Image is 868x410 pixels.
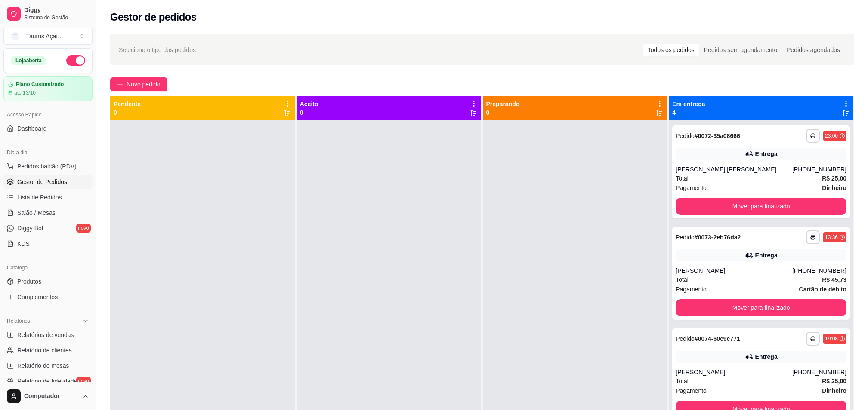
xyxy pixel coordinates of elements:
[110,77,167,91] button: Novo pedido
[17,224,43,233] span: Diggy Bot
[3,237,93,251] a: KDS
[676,285,707,294] span: Pagamento
[486,108,520,117] p: 0
[3,290,93,304] a: Complementos
[699,44,782,56] div: Pedidos sem agendamento
[782,44,845,56] div: Pedidos agendados
[695,234,741,241] strong: # 0073-2eb76da2
[117,81,123,87] span: plus
[676,368,792,376] div: [PERSON_NAME]
[3,343,93,357] a: Relatório de clientes
[127,80,161,89] span: Novo pedido
[792,266,846,275] div: [PHONE_NUMBER]
[17,208,56,217] span: Salão / Mesas
[755,251,778,260] div: Entrega
[676,234,695,241] span: Pedido
[695,335,740,342] strong: # 0074-60c9c771
[3,159,93,173] button: Pedidos balcão (PDV)
[3,261,93,275] div: Catálogo
[3,108,93,122] div: Acesso Rápido
[643,44,699,56] div: Todos os pedidos
[17,361,69,370] span: Relatório de mesas
[676,275,689,285] span: Total
[3,3,93,24] a: DiggySistema de Gestão
[676,266,792,275] div: [PERSON_NAME]
[825,234,838,241] div: 13:36
[676,386,707,395] span: Pagamento
[676,165,792,174] div: [PERSON_NAME] [PERSON_NAME]
[114,108,141,117] p: 0
[822,276,846,283] strong: R$ 45,73
[799,286,846,293] strong: Cartão de débito
[676,299,846,316] button: Mover para finalizado
[486,100,520,108] p: Preparando
[755,352,778,361] div: Entrega
[792,368,846,376] div: [PHONE_NUMBER]
[3,190,93,204] a: Lista de Pedidos
[672,100,705,108] p: Em entrega
[17,293,58,301] span: Complementos
[676,335,695,342] span: Pedido
[676,132,695,139] span: Pedido
[676,376,689,386] span: Total
[672,108,705,117] p: 4
[66,55,85,66] button: Alterar Status
[24,14,89,21] span: Sistema de Gestão
[17,177,67,186] span: Gestor de Pedidos
[3,275,93,288] a: Produtos
[755,150,778,158] div: Entrega
[24,6,89,14] span: Diggy
[3,76,93,101] a: Plano Customizadoaté 13/10
[17,193,62,202] span: Lista de Pedidos
[3,146,93,159] div: Dia a dia
[17,277,41,286] span: Produtos
[3,328,93,342] a: Relatórios de vendas
[119,45,196,55] span: Selecione o tipo dos pedidos
[3,122,93,135] a: Dashboard
[26,32,63,40] div: Taurus Açaí ...
[3,359,93,373] a: Relatório de mesas
[17,239,30,248] span: KDS
[676,198,846,215] button: Mover para finalizado
[3,206,93,220] a: Salão / Mesas
[822,184,846,191] strong: Dinheiro
[695,132,740,139] strong: # 0072-35a08666
[3,386,93,407] button: Computador
[822,378,846,385] strong: R$ 25,00
[24,392,79,400] span: Computador
[825,132,838,139] div: 23:00
[11,56,46,65] div: Loja aberta
[825,335,838,342] div: 19:08
[792,165,846,174] div: [PHONE_NUMBER]
[17,162,77,171] span: Pedidos balcão (PDV)
[300,100,318,108] p: Aceito
[3,374,93,388] a: Relatório de fidelidadenovo
[3,28,93,45] button: Select a team
[114,100,141,108] p: Pendente
[3,175,93,189] a: Gestor de Pedidos
[676,183,707,193] span: Pagamento
[17,124,47,133] span: Dashboard
[14,89,36,96] article: até 13/10
[822,175,846,182] strong: R$ 25,00
[676,174,689,183] span: Total
[17,346,72,355] span: Relatório de clientes
[17,330,74,339] span: Relatórios de vendas
[3,221,93,235] a: Diggy Botnovo
[7,318,30,324] span: Relatórios
[17,377,77,386] span: Relatório de fidelidade
[16,81,64,88] article: Plano Customizado
[300,108,318,117] p: 0
[110,10,197,24] h2: Gestor de pedidos
[11,32,19,40] span: T
[822,387,846,394] strong: Dinheiro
